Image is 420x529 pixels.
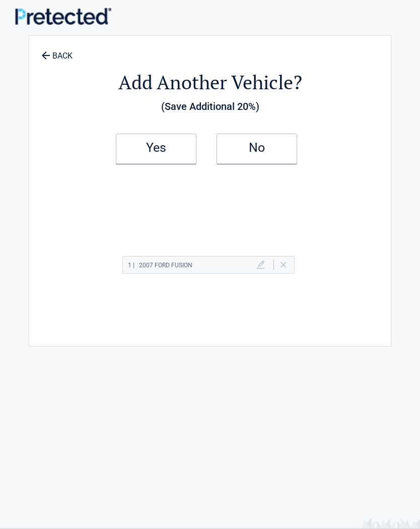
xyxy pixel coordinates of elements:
[128,259,192,272] h2: 2007 Ford FUSION
[126,144,186,151] h2: Yes
[34,70,386,95] h2: Add Another Vehicle?
[128,262,134,269] span: 1 |
[281,262,287,268] a: Delete
[34,98,386,115] h3: (Save Additional 20%)
[15,8,111,25] img: Main Logo
[227,144,287,151] h2: No
[39,42,75,60] a: BACK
